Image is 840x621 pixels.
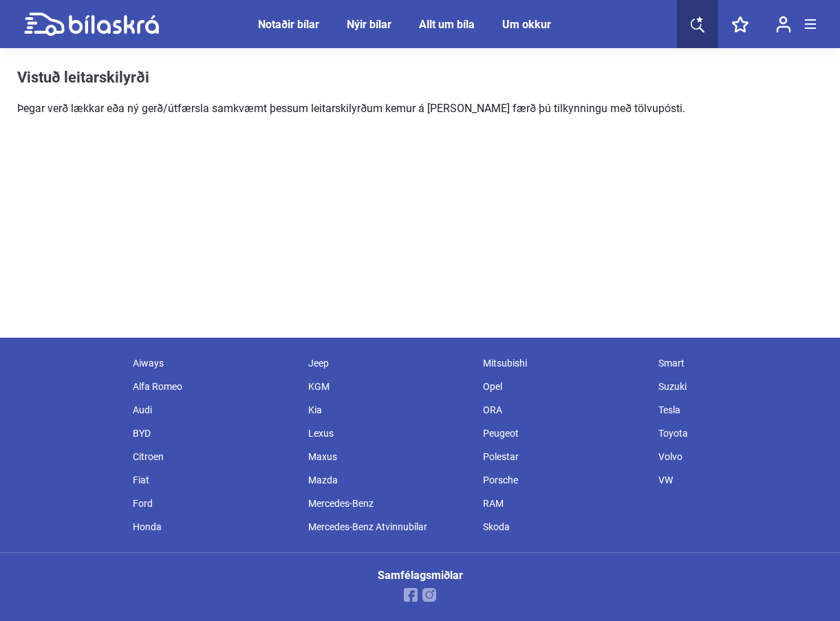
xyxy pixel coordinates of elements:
div: Mercedes-Benz [301,492,476,515]
div: Volvo [651,445,826,468]
div: Peugeot [476,422,651,445]
div: Tesla [651,398,826,422]
div: KGM [301,375,476,398]
a: Notaðir bílar [258,18,319,31]
div: Mitsubishi [476,351,651,375]
div: Citroen [126,445,301,468]
div: VW [651,468,826,492]
div: Skoda [476,515,651,538]
div: Aiways [126,351,301,375]
div: Smart [651,351,826,375]
a: Allt um bíla [419,18,475,31]
div: Kia [301,398,476,422]
a: Nýir bílar [347,18,391,31]
div: Mercedes-Benz Atvinnubílar [301,515,476,538]
div: Fiat [126,468,301,492]
div: Ford [126,492,301,515]
div: Porsche [476,468,651,492]
div: Opel [476,375,651,398]
div: Alfa Romeo [126,375,301,398]
div: Honda [126,515,301,538]
div: Polestar [476,445,651,468]
div: ORA [476,398,651,422]
div: Mazda [301,468,476,492]
div: Suzuki [651,375,826,398]
div: Toyota [651,422,826,445]
p: Þegar verð lækkar eða ný gerð/útfærsla samkvæmt þessum leitarskilyrðum kemur á [PERSON_NAME] færð... [17,100,685,117]
div: BYD [126,422,301,445]
div: RAM [476,492,651,515]
a: Um okkur [502,18,551,31]
div: Maxus [301,445,476,468]
div: Audi [126,398,301,422]
div: Lexus [301,422,476,445]
h1: Vistuð leitarskilyrði [17,69,685,87]
img: user-login.svg [776,16,791,33]
div: Jeep [301,351,476,375]
div: Samfélagsmiðlar [378,570,463,581]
